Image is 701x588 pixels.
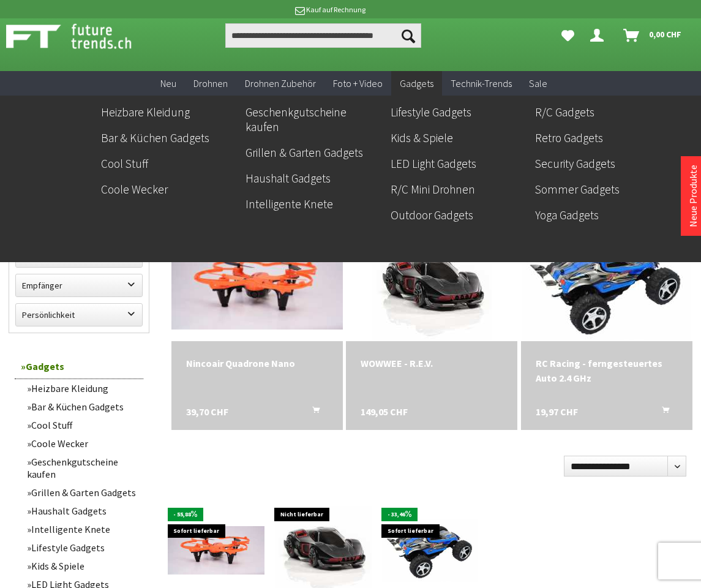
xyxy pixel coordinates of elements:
a: Intelligente Knete [246,194,381,214]
span: 0,00 CHF [649,24,681,44]
a: R/C Gadgets [535,102,670,123]
div: Nincoair Quadrone Nano [186,356,328,371]
input: Produkt, Marke, Kategorie, EAN, Artikelnummer… [225,23,422,48]
a: Neue Produkte [687,165,699,227]
a: Nincoair Quadrone Nano 39,70 CHF In den Warenkorb [186,356,328,371]
a: Cool Stuff [101,153,236,174]
a: Warenkorb [618,23,688,48]
a: Technik-Trends [442,71,520,96]
a: R/C Mini Drohnen [391,179,526,200]
a: Kids & Spiele [21,557,143,575]
a: RC Racing - ferngesteuertes Auto 2.4 GHz 19,97 CHF In den Warenkorb [536,356,678,385]
a: LED Light Gadgets [391,153,526,174]
a: Security Gadgets [535,153,670,174]
a: Bar & Küchen Gadgets [21,398,143,416]
a: Coole Wecker [21,434,143,453]
img: RC Racing - ferngesteuertes Auto 2.4 GHz [522,231,691,341]
img: Shop Futuretrends - zur Startseite wechseln [6,21,159,51]
a: Lifestyle Gadgets [391,102,526,123]
a: WOWWEE - R.E.V. 149,05 CHF [361,356,503,371]
a: Kids & Spiele [391,127,526,148]
a: Geschenkgutscheine kaufen [21,453,143,483]
img: RC Racing - ferngesteuertes Auto 2.4 GHz [382,519,478,582]
img: Nincoair Quadrone Nano [171,243,343,330]
a: Cool Stuff [21,416,143,434]
img: Nincoair Quadrone Nano [168,526,264,575]
button: Suchen [395,23,421,48]
a: Dein Konto [585,23,613,48]
div: WOWWEE - R.E.V. [361,356,503,371]
a: Foto + Video [324,71,391,96]
a: Gadgets [15,354,143,379]
a: Heizbare Kleidung [101,102,236,123]
a: Gadgets [391,71,442,96]
div: RC Racing - ferngesteuertes Auto 2.4 GHz [536,356,678,385]
span: 39,70 CHF [186,404,228,419]
a: Grillen & Garten Gadgets [246,142,381,163]
a: Yoga Gadgets [535,205,670,225]
a: Retro Gadgets [535,127,670,148]
a: Lifestyle Gadgets [21,538,143,557]
span: Gadgets [400,77,433,89]
a: Drohnen [185,71,236,96]
a: Coole Wecker [101,179,236,200]
span: Foto + Video [333,77,383,89]
a: Intelligente Knete [21,520,143,538]
label: Persönlichkeit [16,304,142,326]
a: Haushalt Gadgets [246,168,381,189]
img: WOWWEE - R.E.V. [372,231,492,341]
span: Neu [160,77,176,89]
span: Technik-Trends [451,77,512,89]
button: In den Warenkorb [298,404,327,420]
a: Sale [520,71,556,96]
span: Drohnen [193,77,228,89]
a: Outdoor Gadgets [391,205,526,225]
a: Meine Favoriten [555,23,580,48]
span: Sale [529,77,547,89]
a: Geschenkgutscheine kaufen [246,102,381,137]
label: Empfänger [16,274,142,296]
button: In den Warenkorb [647,404,677,420]
a: Bar & Küchen Gadgets [101,127,236,148]
a: Neu [152,71,185,96]
span: 149,05 CHF [361,404,408,419]
a: Heizbare Kleidung [21,379,143,398]
a: Sommer Gadgets [535,179,670,200]
a: Grillen & Garten Gadgets [21,483,143,502]
span: 19,97 CHF [536,404,578,419]
a: Haushalt Gadgets [21,502,143,520]
a: Drohnen Zubehör [236,71,324,96]
span: Drohnen Zubehör [245,77,316,89]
